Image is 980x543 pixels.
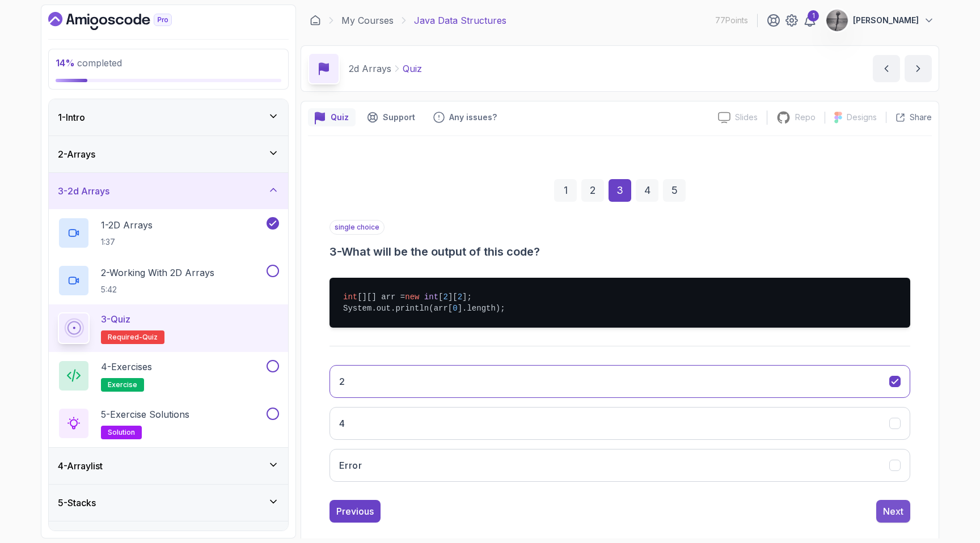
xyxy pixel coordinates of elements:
span: 0 [453,304,457,313]
h3: 4 [339,417,345,430]
button: Previous [330,500,381,523]
div: 4 [636,179,658,202]
a: Dashboard [310,15,321,26]
button: 4-Exercisesexercise [58,360,279,392]
h3: 3 - What will be the output of this code? [330,244,910,260]
button: 2-Working With 2D Arrays5:42 [58,265,279,296]
p: Any issues? [449,112,497,123]
span: Required- [108,333,142,342]
span: completed [56,57,122,69]
a: Dashboard [48,12,198,30]
p: 5 - Exercise Solutions [101,408,189,421]
p: 2d Arrays [349,62,391,75]
div: 3 [609,179,631,202]
p: single choice [330,220,385,235]
h3: 5 - Stacks [58,496,96,510]
button: Error [330,449,910,482]
p: Quiz [403,62,422,75]
p: 2 - Working With 2D Arrays [101,266,214,279]
span: quiz [142,333,158,342]
p: Java Data Structures [414,14,506,27]
h3: 4 - Arraylist [58,459,103,473]
pre: [][] arr = [ ][ ]; System.out.println(arr[ ].length); [330,278,910,328]
div: Next [883,504,903,518]
button: 3-2d Arrays [49,173,288,209]
button: 5-Exercise Solutionssolution [58,408,279,439]
button: previous content [873,55,900,82]
span: int [424,292,438,302]
button: Next [876,500,910,523]
p: Slides [735,112,758,123]
button: Feedback button [426,108,504,126]
button: 4-Arraylist [49,448,288,484]
p: Support [383,112,415,123]
div: 1 [554,179,577,202]
div: 5 [663,179,686,202]
h3: 2 - Arrays [58,147,95,161]
button: 3-QuizRequired-quiz [58,312,279,344]
p: Designs [847,112,877,123]
p: 4 - Exercises [101,360,152,374]
button: next content [905,55,932,82]
p: Quiz [331,112,349,123]
span: 14 % [56,57,75,69]
p: 1 - 2D Arrays [101,218,153,232]
div: 2 [581,179,604,202]
p: Repo [795,112,816,123]
h3: 2 [339,375,345,388]
button: 2-Arrays [49,136,288,172]
p: 3 - Quiz [101,312,130,326]
img: user profile image [826,10,848,31]
span: 2 [458,292,462,302]
div: Previous [336,504,374,518]
h3: 3 - 2d Arrays [58,184,109,198]
button: 5-Stacks [49,485,288,521]
h3: 1 - Intro [58,111,85,124]
button: quiz button [308,108,356,126]
button: Support button [360,108,422,126]
button: 1-2D Arrays1:37 [58,217,279,249]
h3: Error [339,459,362,472]
span: int [343,292,357,302]
p: [PERSON_NAME] [853,15,919,26]
button: 1-Intro [49,99,288,135]
span: exercise [108,380,137,389]
button: 4 [330,407,910,440]
button: Share [886,112,932,123]
a: My Courses [341,14,394,27]
span: 2 [443,292,447,302]
a: 1 [803,14,817,27]
p: Share [910,112,932,123]
p: 5:42 [101,284,214,295]
p: 1:37 [101,236,153,248]
button: user profile image[PERSON_NAME] [826,9,935,32]
p: 77 Points [715,15,748,26]
span: new [405,292,419,302]
div: 1 [808,10,819,22]
span: solution [108,428,135,437]
button: 2 [330,365,910,398]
